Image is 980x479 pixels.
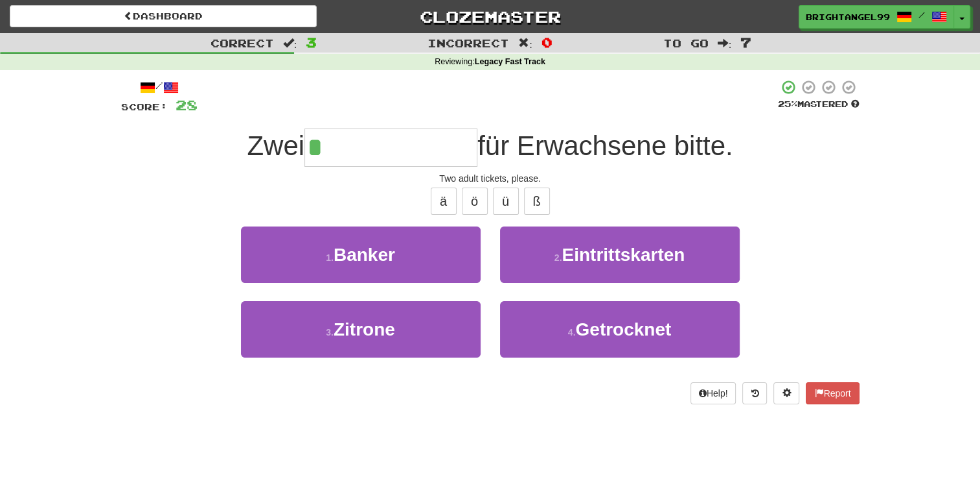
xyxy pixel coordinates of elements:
[10,5,317,27] a: Dashboard
[431,188,457,215] button: ä
[462,188,488,215] button: ö
[211,36,274,49] span: Correct
[326,252,334,263] small: 1 .
[334,319,395,339] span: Zitrone
[241,301,481,358] button: 3.Zitrone
[799,5,954,29] a: brightangel99 /
[121,101,168,112] span: Score:
[500,227,740,283] button: 2.Eintrittskarten
[241,227,481,283] button: 1.Banker
[334,245,395,265] span: Banker
[247,130,304,161] span: Zwei
[283,38,297,49] span: :
[778,99,797,109] span: 25 %
[806,382,859,404] button: Report
[568,327,576,338] small: 4 .
[806,11,890,23] span: brightangel99
[427,36,509,49] span: Incorrect
[336,5,643,28] a: Clozemaster
[306,34,317,50] span: 3
[475,57,545,66] strong: Legacy Fast Track
[121,172,860,185] div: Two adult tickets, please.
[718,38,732,49] span: :
[518,38,532,49] span: :
[778,99,860,110] div: Mastered
[562,245,685,265] span: Eintrittskarten
[742,382,767,404] button: Round history (alt+y)
[477,130,733,161] span: für Erwachsene bitte.
[575,319,671,339] span: Getrocknet
[918,10,925,19] span: /
[740,34,751,50] span: 7
[541,34,553,50] span: 0
[663,36,709,49] span: To go
[176,97,198,113] span: 28
[326,327,334,338] small: 3 .
[121,79,198,95] div: /
[493,188,519,215] button: ü
[554,252,562,263] small: 2 .
[524,188,550,215] button: ß
[690,382,736,404] button: Help!
[500,301,740,358] button: 4.Getrocknet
